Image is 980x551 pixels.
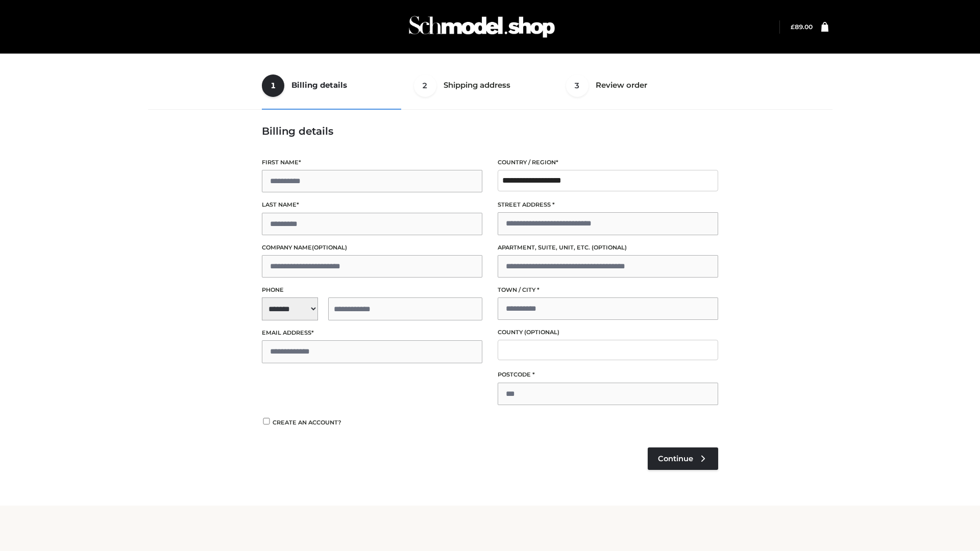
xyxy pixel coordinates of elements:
[791,23,795,31] span: £
[262,418,271,424] input: Create an account?
[658,454,693,463] span: Continue
[498,200,718,210] label: Street address
[498,285,718,295] label: Town / City
[592,244,627,251] span: (optional)
[262,200,482,210] label: Last name
[262,125,718,137] h3: Billing details
[498,370,718,380] label: Postcode
[524,329,559,336] span: (optional)
[405,7,558,47] img: Schmodel Admin 964
[791,23,813,31] a: £89.00
[791,23,813,31] bdi: 89.00
[498,328,718,337] label: County
[262,328,482,338] label: Email address
[498,158,718,167] label: Country / Region
[273,419,341,426] span: Create an account?
[498,243,718,253] label: Apartment, suite, unit, etc.
[262,158,482,167] label: First name
[312,244,347,251] span: (optional)
[262,285,482,295] label: Phone
[648,447,718,470] a: Continue
[262,243,482,253] label: Company name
